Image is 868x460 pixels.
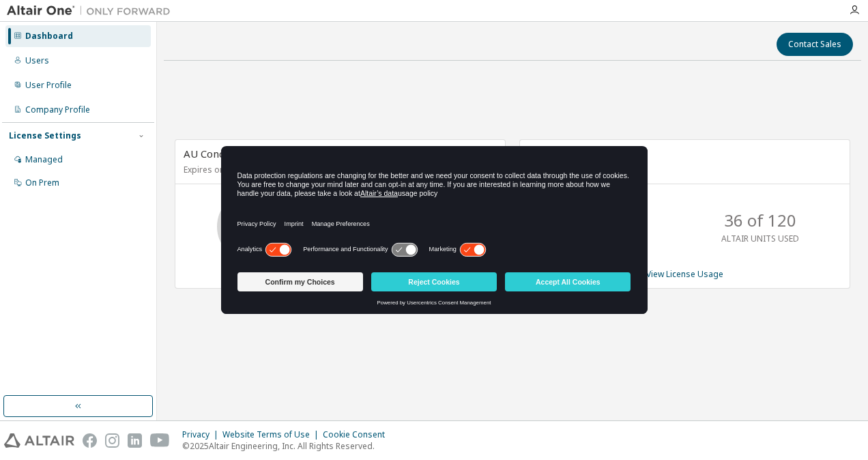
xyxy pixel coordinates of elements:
[724,209,796,232] p: 36 of 120
[222,429,323,440] div: Website Terms of Use
[25,31,73,42] div: Dashboard
[25,154,63,165] div: Managed
[9,130,81,141] div: License Settings
[25,104,90,115] div: Company Profile
[323,429,393,440] div: Cookie Consent
[646,268,723,280] a: View License Usage
[184,147,285,160] span: AU Concept Engineer
[25,80,72,91] div: User Profile
[184,164,493,175] p: Expires on [DATE] UTC
[721,233,799,244] p: ALTAIR UNITS USED
[150,433,170,448] img: youtube.svg
[7,4,177,18] img: Altair One
[528,164,838,175] p: Expires on [DATE] UTC
[25,177,59,188] div: On Prem
[777,33,853,56] button: Contact Sales
[83,433,97,448] img: facebook.svg
[128,433,142,448] img: linkedin.svg
[4,433,74,448] img: altair_logo.svg
[105,433,119,448] img: instagram.svg
[182,440,393,452] p: © 2025 Altair Engineering, Inc. All Rights Reserved.
[25,55,49,66] div: Users
[182,429,222,440] div: Privacy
